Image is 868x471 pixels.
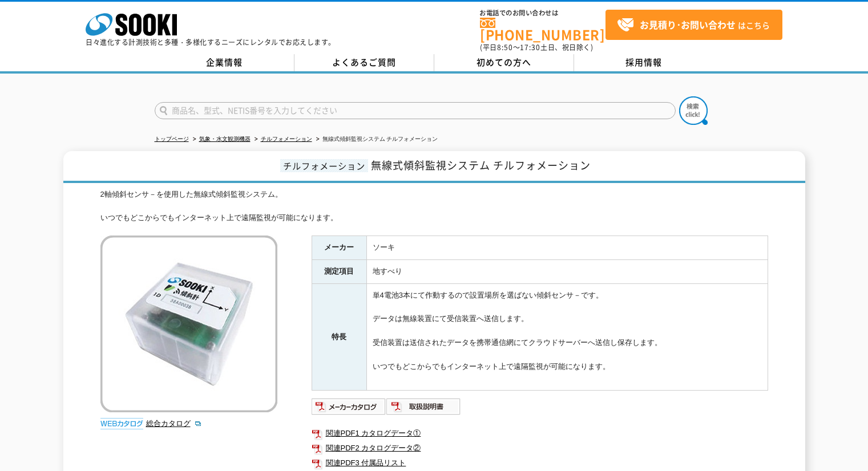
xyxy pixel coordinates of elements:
a: 関連PDF1 カタログデータ① [312,426,768,441]
a: 関連PDF2 カタログデータ② [312,441,768,456]
th: 特長 [312,283,366,390]
img: メーカーカタログ [312,397,386,416]
span: はこちら [617,17,770,34]
input: 商品名、型式、NETIS番号を入力してください [155,102,676,119]
a: 関連PDF3 付属品リスト [312,456,768,470]
a: よくあるご質問 [294,54,434,71]
a: チルフォメーション [261,136,312,142]
img: webカタログ [100,418,143,429]
span: チルフォメーション [280,159,368,172]
td: ソーキ [366,236,768,260]
span: (平日 ～ 土日、祝日除く) [480,42,593,52]
td: 単4電池3本にて作動するので設置場所を選ばない傾斜センサ－です。 データは無線装置にて受信装置へ送信します。 受信装置は送信されたデータを携帯通信網にてクラウドサーバーへ送信し保存します。 いつ... [366,283,768,390]
a: 企業情報 [155,54,294,71]
a: [PHONE_NUMBER] [480,18,605,41]
img: btn_search.png [679,96,708,125]
a: お見積り･お問い合わせはこちら [605,10,782,40]
strong: お見積り･お問い合わせ [640,18,736,31]
a: 気象・水文観測機器 [199,136,251,142]
span: 8:50 [497,42,513,52]
a: 初めての方へ [434,54,574,71]
div: 2軸傾斜センサ－を使用した無線式傾斜監視システム。 いつでもどこからでもインターネット上で遠隔監視が可能になります。 [100,189,768,224]
th: 測定項目 [312,260,366,284]
li: 無線式傾斜監視システム チルフォメーション [314,133,438,145]
a: 採用情報 [574,54,714,71]
a: トップページ [155,136,189,142]
p: 日々進化する計測技術と多種・多様化するニーズにレンタルでお応えします。 [86,39,336,46]
img: 無線式傾斜監視システム チルフォメーション [100,235,277,412]
a: 総合カタログ [146,419,202,428]
span: お電話でのお問い合わせは [480,10,605,17]
th: メーカー [312,236,366,260]
td: 地すべり [366,260,768,284]
img: 取扱説明書 [386,397,461,416]
span: 無線式傾斜監視システム チルフォメーション [371,157,591,173]
a: メーカーカタログ [312,405,386,413]
span: 17:30 [520,42,540,52]
a: 取扱説明書 [386,405,461,413]
span: 初めての方へ [477,56,531,68]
